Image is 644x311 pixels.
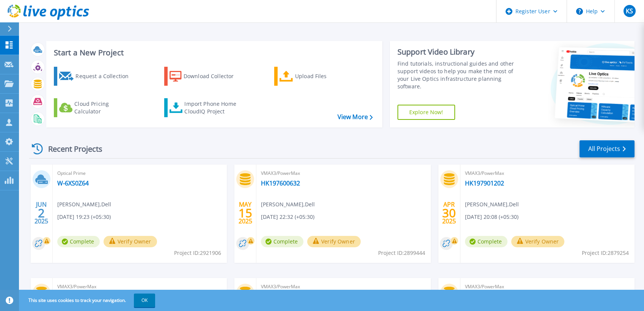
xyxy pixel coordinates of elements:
[261,169,426,177] span: VMAX3/PowerMax
[261,283,426,291] span: VMAX3/PowerMax
[34,199,49,227] div: JUN 2025
[261,236,303,247] span: Complete
[261,200,315,209] span: [PERSON_NAME] , Dell
[57,200,111,209] span: [PERSON_NAME] , Dell
[442,199,456,227] div: APR 2025
[582,249,629,257] span: Project ID: 2879254
[580,140,635,157] a: All Projects
[238,199,253,227] div: MAY 2025
[29,140,113,158] div: Recent Projects
[21,294,155,307] span: This site uses cookies to track your navigation.
[261,179,300,187] a: HK197600632
[184,69,244,84] div: Download Collector
[465,283,630,291] span: VMAX3/PowerMax
[397,47,521,57] div: Support Video Library
[75,69,136,84] div: Request a Collection
[307,236,361,247] button: Verify Owner
[57,236,100,247] span: Complete
[465,169,630,177] span: VMAX3/PowerMax
[104,236,157,247] button: Verify Owner
[397,105,455,120] a: Explore Now!
[54,98,138,117] a: Cloud Pricing Calculator
[397,60,521,90] div: Find tutorials, instructional guides and other support videos to help you make the most of your L...
[184,100,243,115] div: Import Phone Home CloudIQ Project
[57,283,222,291] span: VMAX3/PowerMax
[274,67,359,86] a: Upload Files
[442,210,456,216] span: 30
[465,200,519,209] span: [PERSON_NAME] , Dell
[378,249,425,257] span: Project ID: 2899444
[261,213,314,221] span: [DATE] 22:32 (+05:30)
[626,8,633,14] span: KS
[38,210,45,216] span: 2
[57,169,222,177] span: Optical Prime
[174,249,221,257] span: Project ID: 2921906
[134,294,155,307] button: OK
[54,49,372,57] h3: Start a New Project
[57,213,111,221] span: [DATE] 19:23 (+05:30)
[295,69,356,84] div: Upload Files
[465,179,504,187] a: HK197901202
[54,67,138,86] a: Request a Collection
[164,67,249,86] a: Download Collector
[239,210,252,216] span: 15
[57,179,89,187] a: W-6XS0Z64
[74,100,135,115] div: Cloud Pricing Calculator
[511,236,565,247] button: Verify Owner
[338,113,373,121] a: View More
[465,236,507,247] span: Complete
[465,213,518,221] span: [DATE] 20:08 (+05:30)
